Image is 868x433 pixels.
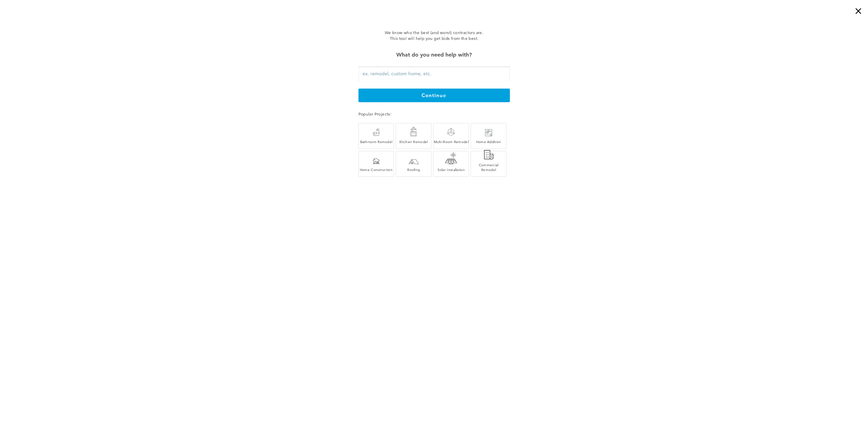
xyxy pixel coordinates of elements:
div: Commercial Remodel [471,163,506,172]
div: Solar Installation [433,167,469,172]
div: Kitchen Remodel [396,139,431,144]
iframe: Drift Widget Chat Controller [834,399,860,425]
div: Popular Projects: [358,110,510,118]
div: Home Construction [359,167,394,172]
div: We know who the best (and worst) contractors are. This tool will help you get bids from the best. [324,30,544,42]
div: Home Addition [471,139,506,144]
div: Multi-Room Remodel [433,139,469,144]
div: Roofing [396,167,431,172]
button: continue [358,89,510,102]
input: ex. remodel, custom home, etc. [358,66,510,82]
div: Bathroom Remodel [359,139,394,144]
div: What do you need help with? [358,50,510,60]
